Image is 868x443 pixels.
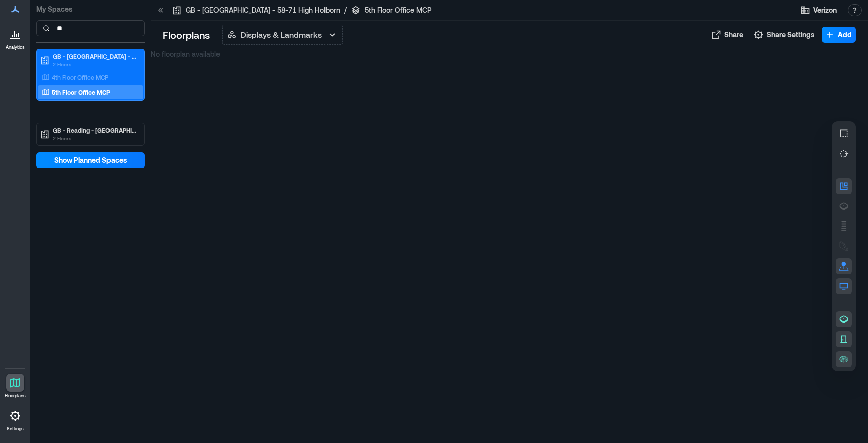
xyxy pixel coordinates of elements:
p: 4th Floor Office MCP [52,73,108,81]
p: Settings [7,426,24,432]
a: Floorplans [2,371,29,402]
p: 2 Floors [53,134,137,142]
p: 2 Floors [53,60,137,68]
a: Analytics [3,22,28,53]
p: 5th Floor Office MCP [365,5,431,15]
span: Verizon [813,5,837,15]
button: Show Planned Spaces [36,152,145,168]
a: Settings [3,404,27,435]
button: Displays & Landmarks [222,25,343,45]
p: Floorplans [5,393,26,399]
p: 5th Floor Office MCP [52,88,110,96]
p: Analytics [6,44,25,50]
p: GB - [GEOGRAPHIC_DATA] - 58-71 High Holborn [53,52,137,60]
p: Floorplans [163,28,210,42]
p: My Spaces [36,4,145,14]
p: / [344,5,347,15]
p: Displays & Landmarks [241,29,322,41]
button: Share Settings [750,27,818,43]
button: Share [708,27,746,43]
p: GB - [GEOGRAPHIC_DATA] - 58-71 High Holborn [186,5,340,15]
span: Show Planned Spaces [54,155,127,165]
p: GB - Reading - [GEOGRAPHIC_DATA] Rd [53,126,137,134]
button: Verizon [797,2,840,18]
span: Share [724,30,743,40]
button: Add [822,27,856,43]
span: Share Settings [767,30,815,40]
div: No floorplan available [151,49,868,443]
